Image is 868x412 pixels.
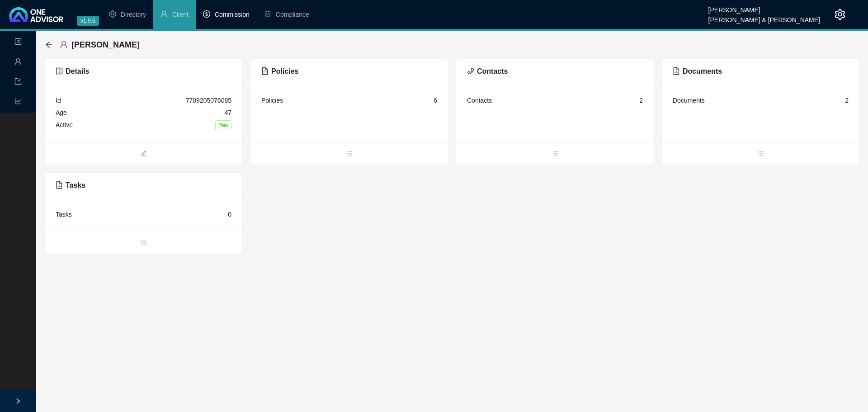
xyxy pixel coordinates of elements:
[662,149,859,159] span: bars
[45,41,52,49] div: back
[160,10,168,18] span: user
[56,67,89,75] span: Details
[673,95,705,105] div: Documents
[261,67,298,75] span: Policies
[172,11,189,18] span: Client
[467,95,492,105] div: Contacts
[215,120,231,130] span: Yes
[56,181,63,189] span: file-pdf
[45,41,52,48] span: arrow-left
[109,10,116,18] span: setting
[456,149,654,159] span: bars
[14,54,22,72] span: user
[14,34,22,52] span: profile
[261,67,269,75] span: file-text
[639,95,643,105] div: 2
[9,7,63,22] img: 2df55531c6924b55f21c4cf5d4484680-logo-light.svg
[708,12,820,22] div: [PERSON_NAME] & [PERSON_NAME]
[203,10,210,18] span: dollar
[673,67,680,75] span: file-pdf
[14,74,22,92] span: import
[228,209,231,219] div: 0
[835,9,845,20] span: setting
[845,95,849,105] div: 2
[224,109,231,116] span: 47
[56,181,85,189] span: Tasks
[56,67,63,75] span: profile
[45,238,242,248] span: bars
[276,11,309,18] span: Compliance
[467,67,474,75] span: phone
[434,95,437,105] div: 6
[264,10,271,18] span: safety
[56,95,61,105] div: Id
[708,2,820,12] div: [PERSON_NAME]
[60,40,68,48] span: user
[215,11,250,18] span: Commission
[467,67,508,75] span: Contacts
[261,95,283,105] div: Policies
[56,120,73,130] div: Active
[186,95,231,105] div: 7709205076085
[71,40,140,49] span: [PERSON_NAME]
[77,16,99,26] span: v1.9.6
[250,149,448,159] span: bars
[673,67,722,75] span: Documents
[45,149,242,159] span: edit
[15,398,21,404] span: right
[56,108,67,118] div: Age
[56,209,72,219] div: Tasks
[14,94,22,112] span: line-chart
[121,11,146,18] span: Directory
